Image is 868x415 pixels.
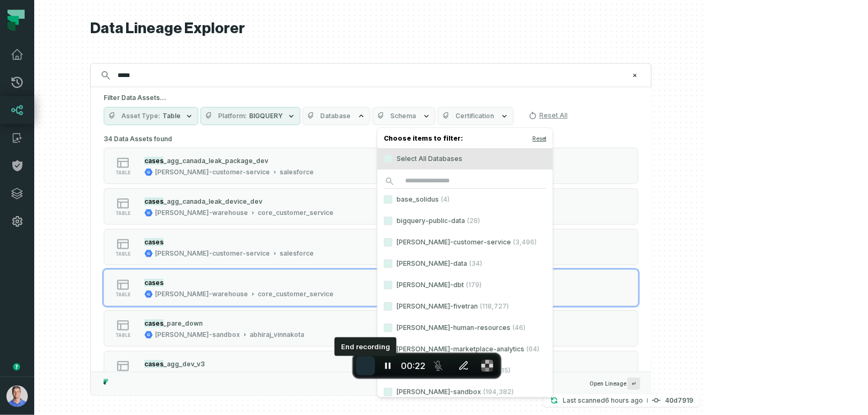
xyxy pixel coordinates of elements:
[384,302,392,311] button: [PERSON_NAME]-fivetran(118,727)
[121,112,160,120] span: Asset Type
[115,211,130,216] span: table
[104,229,638,265] button: table[PERSON_NAME]-customer-servicesalesforce
[377,232,553,253] label: [PERSON_NAME]-customer-service
[513,238,537,247] span: (3,496)
[377,274,553,296] label: [PERSON_NAME]-dbt
[115,292,130,297] span: table
[377,148,553,170] label: Select All Databases
[155,371,270,380] div: juul-customer-service
[115,251,130,257] span: table
[155,168,270,176] div: juul-customer-service
[164,157,268,165] span: _agg_canada_leak_package_dev
[320,112,351,120] span: Database
[144,360,164,368] mark: cases
[373,107,436,125] button: Schema
[513,324,525,332] span: (46)
[12,362,21,372] div: Tooltip anchor
[280,371,314,380] div: salesforce
[155,331,240,339] div: juul-sandbox
[384,281,392,289] button: [PERSON_NAME]-dbt(179)
[164,319,203,327] span: _pare_down
[155,249,270,258] div: juul-customer-service
[384,259,392,268] button: [PERSON_NAME]-data(34)
[218,112,247,120] span: Platform
[377,253,553,274] label: [PERSON_NAME]-data
[544,394,700,407] button: Last scanned[DATE] 6:47:37 AM40d7919
[104,310,638,347] button: table[PERSON_NAME]-sandboxabhiraj_vinnakota
[627,378,640,390] span: Press ↵ to add a new Data Asset to the graph
[441,195,449,204] span: (4)
[164,360,205,368] span: _agg_dev_v3
[258,209,334,217] div: core_customer_service
[384,238,392,247] button: [PERSON_NAME]-customer-service(3,496)
[200,107,300,125] button: PlatformBIGQUERY
[115,333,130,338] span: table
[524,107,572,124] button: Reset All
[630,70,640,81] button: Clear search query
[438,107,514,125] button: Certification
[144,319,164,327] mark: cases
[605,396,643,404] relative-time: Sep 17, 2025, 6:47 AM GMT+3
[144,279,164,287] mark: cases
[280,249,314,258] div: salesforce
[499,366,510,375] span: (15)
[303,107,370,125] button: Database
[155,209,248,217] div: juul-warehouse
[384,217,392,225] button: bigquery-public-data(28)
[258,290,334,298] div: core_customer_service
[377,339,553,360] label: [PERSON_NAME]-marketplace-analytics
[250,331,304,339] div: abhiraj_vinnakota
[377,132,553,148] h4: Choose items to filter:
[280,168,314,176] div: salesforce
[155,290,248,298] div: juul-warehouse
[563,395,643,406] p: Last scanned
[164,197,262,205] span: _agg_canada_leak_device_dev
[115,170,130,175] span: table
[665,397,693,404] h4: 40d7919
[144,197,164,205] mark: cases
[384,345,392,353] button: [PERSON_NAME]-marketplace-analytics(64)
[467,217,480,225] span: (28)
[377,210,553,232] label: bigquery-public-data
[384,155,392,163] button: Select All Databases
[590,378,640,390] span: Open Lineage
[104,188,638,225] button: table[PERSON_NAME]-warehousecore_customer_service
[526,345,539,353] span: (64)
[377,189,553,210] label: base_solidus
[466,281,482,289] span: (179)
[249,112,283,120] span: BIGQUERY
[104,270,638,306] button: table[PERSON_NAME]-warehousecore_customer_service
[384,195,392,204] button: base_solidus(4)
[532,134,546,143] button: Reset
[91,132,651,372] div: Suggestions
[6,386,28,407] img: avatar of Barak Forgoun
[469,259,482,268] span: (34)
[144,157,164,165] mark: cases
[377,381,553,403] label: [PERSON_NAME]-sandbox
[104,107,198,125] button: Asset TypeTable
[144,238,164,246] mark: cases
[480,302,509,311] span: (118,727)
[483,388,514,396] span: (194,382)
[377,296,553,317] label: [PERSON_NAME]-fivetran
[104,351,638,387] button: table[PERSON_NAME]-customer-servicesalesforce
[384,324,392,332] button: [PERSON_NAME]-human-resources(46)
[390,112,416,120] span: Schema
[104,148,638,184] button: table[PERSON_NAME]-customer-servicesalesforce
[162,112,181,120] span: Table
[90,19,652,38] h1: Data Lineage Explorer
[377,317,553,339] label: [PERSON_NAME]-human-resources
[455,112,494,120] span: Certification
[384,388,392,396] button: [PERSON_NAME]-sandbox(194,382)
[104,94,638,102] h5: Filter Data Assets...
